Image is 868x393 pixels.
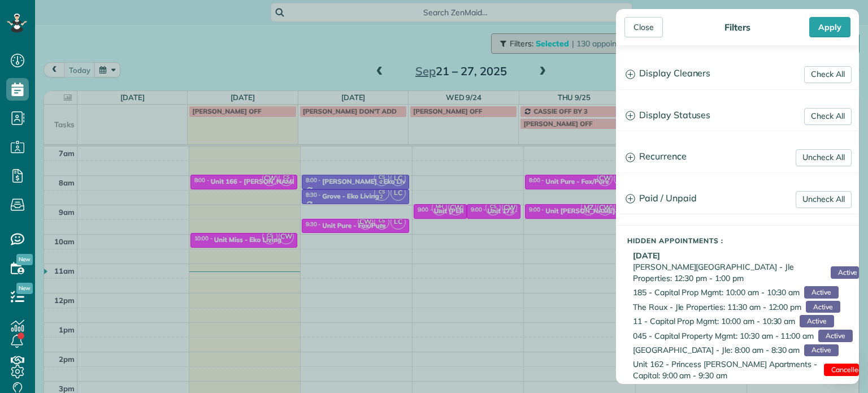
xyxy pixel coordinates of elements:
div: Apply [809,17,850,37]
span: Active [831,266,859,279]
div: Close [624,17,663,37]
span: Active [800,315,834,327]
a: Display Statuses [617,101,858,130]
h5: Hidden Appointments : [627,237,859,244]
span: The Roux - Jle Properties: 11:30 am - 12:00 pm [633,301,801,313]
a: Uncheck All [796,149,852,166]
span: New [16,254,33,265]
a: Display Cleaners [617,59,858,88]
a: Check All [804,108,852,125]
span: [GEOGRAPHIC_DATA] - Jle: 8:00 am - 8:30 am [633,344,800,356]
span: Cancelled [824,364,859,376]
span: [PERSON_NAME][GEOGRAPHIC_DATA] - Jle Properties: 12:30 pm - 1:00 pm [633,261,826,284]
a: Paid / Unpaid [617,184,858,213]
span: Active [804,344,838,357]
span: Active [818,330,852,342]
span: Unit 162 - Princess [PERSON_NAME] Apartments - Capital: 9:00 am - 9:30 am [633,359,819,381]
span: 11 - Capital Prop Mgmt: 10:00 am - 10:30 am [633,316,795,327]
span: 045 - Capital Property Mgmt: 10:30 am - 11:00 am [633,330,814,342]
div: Filters [721,21,754,33]
a: Recurrence [617,142,858,171]
b: [DATE] [633,251,660,261]
span: Active [806,301,840,313]
span: 185 - Capital Prop Mgmt: 10:00 am - 10:30 am [633,287,800,298]
span: New [16,283,33,294]
span: Active [804,286,838,299]
a: Check All [804,66,852,83]
a: Uncheck All [796,191,852,208]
